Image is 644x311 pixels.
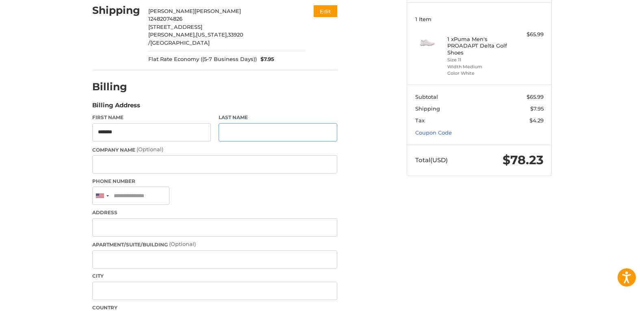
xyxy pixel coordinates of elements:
[92,209,337,216] label: Address
[150,39,210,46] span: [GEOGRAPHIC_DATA]
[415,94,438,100] span: Subtotal
[415,16,544,22] h3: 1 Item
[512,30,544,39] div: $65.99
[415,105,440,112] span: Shipping
[92,272,337,280] label: City
[195,8,241,14] span: [PERSON_NAME]
[148,31,196,38] span: [PERSON_NAME],
[529,117,544,124] span: $4.29
[415,129,452,136] a: Coupon Code
[148,55,257,63] span: Flat Rate Economy ((5-7 Business Days))
[148,24,202,30] span: [STREET_ADDRESS]
[148,8,195,14] span: [PERSON_NAME]
[92,114,211,121] label: First Name
[527,94,544,100] span: $65.99
[92,101,140,114] legend: Billing Address
[93,187,111,204] div: United States: +1
[447,36,510,56] h4: 1 x Puma Men's PROADAPT Delta Golf Shoes
[503,152,544,167] span: $78.23
[148,31,243,46] span: 33920 /
[92,178,337,185] label: Phone Number
[92,4,140,17] h2: Shipping
[196,31,228,38] span: [US_STATE],
[92,146,337,154] label: Company Name
[257,55,275,63] span: $7.95
[447,70,510,77] li: Color White
[92,80,140,93] h2: Billing
[530,105,544,112] span: $7.95
[314,5,337,17] button: Edit
[447,57,510,63] li: Size 11
[219,114,337,121] label: Last Name
[415,156,448,164] span: Total (USD)
[92,240,337,248] label: Apartment/Suite/Building
[137,146,163,152] small: (Optional)
[447,63,510,70] li: Width Medium
[415,117,425,124] span: Tax
[169,241,196,247] small: (Optional)
[148,15,182,22] span: 12482074826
